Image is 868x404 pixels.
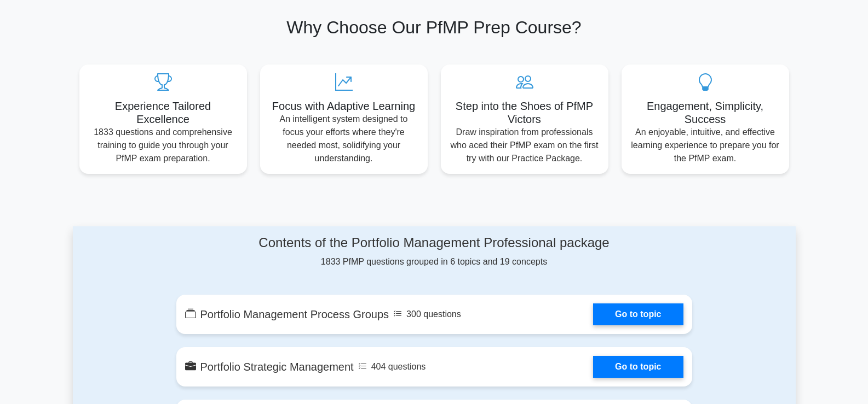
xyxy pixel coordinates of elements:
p: 1833 questions and comprehensive training to guide you through your PfMP exam preparation. [88,126,238,165]
a: Go to topic [593,356,683,378]
p: An enjoyable, intuitive, and effective learning experience to prepare you for the PfMP exam. [630,126,780,165]
p: Draw inspiration from professionals who aced their PfMP exam on the first try with our Practice P... [450,126,600,165]
h2: Why Choose Our PfMP Prep Course? [79,17,789,38]
p: An intelligent system designed to focus your efforts where they're needed most, solidifying your ... [269,113,419,165]
h5: Step into the Shoes of PfMP Victors [450,99,600,126]
h5: Experience Tailored Excellence [88,99,238,126]
h5: Focus with Adaptive Learning [269,99,419,113]
h4: Contents of the Portfolio Management Professional package [176,235,692,251]
div: 1833 PfMP questions grouped in 6 topics and 19 concepts [176,235,692,268]
a: Go to topic [593,303,683,325]
h5: Engagement, Simplicity, Success [630,99,780,126]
